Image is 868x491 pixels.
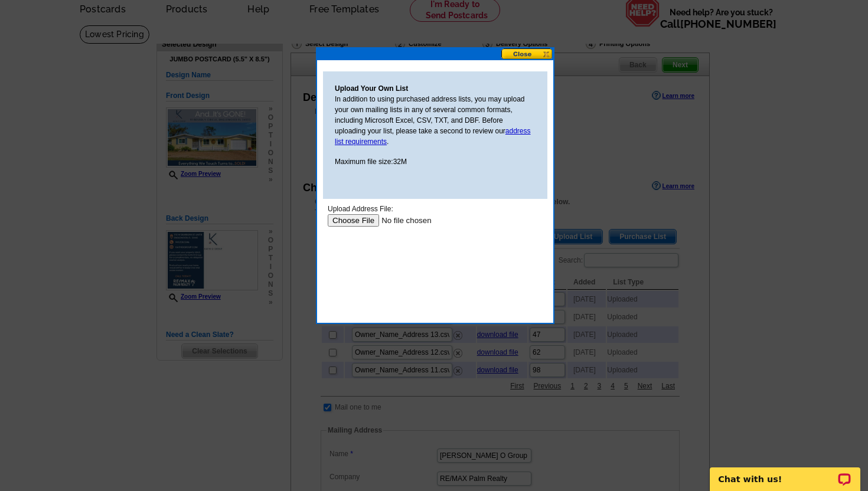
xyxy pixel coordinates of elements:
p: In addition to using purchased address lists, you may upload your own mailing lists in any of sev... [335,94,536,147]
iframe: LiveChat chat widget [702,454,868,491]
strong: Upload Your Own List [335,84,408,93]
div: Upload Address File: [5,5,220,15]
span: 32M [393,158,407,166]
p: Maximum file size: [335,156,536,167]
